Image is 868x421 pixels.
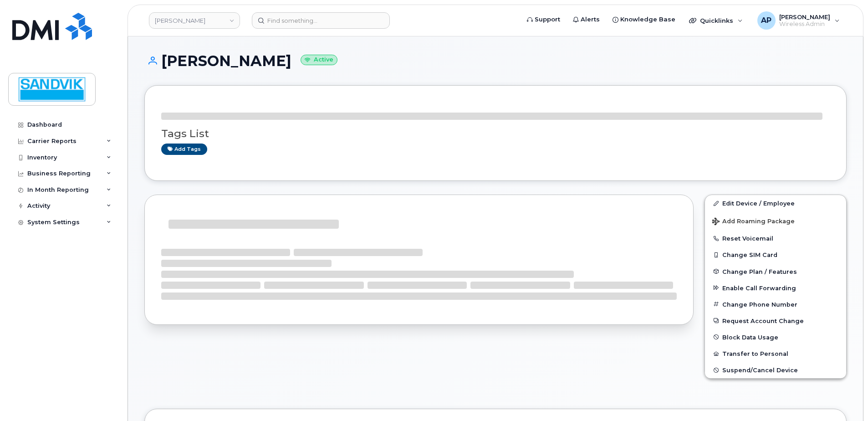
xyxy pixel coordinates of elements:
[161,128,830,139] h3: Tags List
[301,55,337,65] small: Active
[705,195,846,211] a: Edit Device / Employee
[161,144,207,155] a: Add tags
[705,362,846,378] button: Suspend/Cancel Device
[705,230,846,246] button: Reset Voicemail
[705,263,846,280] button: Change Plan / Features
[705,296,846,313] button: Change Phone Number
[722,268,797,275] span: Change Plan / Features
[705,329,846,345] button: Block Data Usage
[722,284,796,291] span: Enable Call Forwarding
[705,345,846,362] button: Transfer to Personal
[712,218,795,226] span: Add Roaming Package
[705,313,846,329] button: Request Account Change
[705,211,846,230] button: Add Roaming Package
[705,246,846,263] button: Change SIM Card
[722,367,798,374] span: Suspend/Cancel Device
[144,53,847,69] h1: [PERSON_NAME]
[705,280,846,296] button: Enable Call Forwarding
